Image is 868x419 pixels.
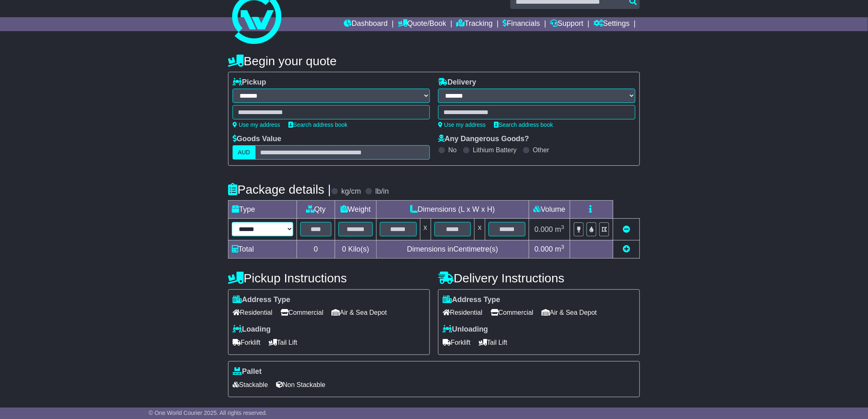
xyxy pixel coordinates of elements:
span: Tail Lift [479,336,507,349]
label: Other [533,146,549,154]
label: Pickup [233,78,266,87]
td: Dimensions (L x W x H) [376,201,529,219]
label: Unloading [443,325,488,334]
label: Goods Value [233,135,281,144]
td: Dimensions in Centimetre(s) [376,240,529,258]
h4: Begin your quote [228,54,640,68]
span: Air & Sea Depot [542,306,597,319]
label: AUD [233,145,256,160]
td: 0 [297,240,335,258]
sup: 3 [561,224,564,230]
a: Use my address [233,121,280,128]
span: 0.000 [535,245,553,253]
sup: 3 [561,244,564,250]
span: © One World Courier 2025. All rights reserved. [149,410,267,416]
label: Pallet [233,367,262,376]
span: 0.000 [535,225,553,234]
h4: Pickup Instructions [228,271,430,285]
td: Qty [297,201,335,219]
span: m [555,225,564,234]
span: Residential [443,306,482,319]
a: Support [550,17,584,31]
span: Residential [233,306,272,319]
a: Search address book [288,121,347,128]
span: m [555,245,564,253]
label: Loading [233,325,271,334]
label: kg/cm [341,187,361,196]
span: 0 [342,245,346,253]
label: No [448,146,457,154]
a: Tracking [457,17,493,31]
span: Forklift [443,336,471,349]
span: Non Stackable [276,378,325,391]
a: Add new item [623,245,630,253]
label: lb/in [375,187,389,196]
span: Stackable [233,378,268,391]
a: Remove this item [623,225,630,234]
td: Weight [335,201,377,219]
td: Volume [529,201,570,219]
td: Kilo(s) [335,240,377,258]
span: Commercial [491,306,533,319]
label: Address Type [233,295,290,305]
span: Forklift [233,336,260,349]
h4: Delivery Instructions [438,271,640,285]
label: Lithium Battery [473,146,517,154]
h4: Package details | [228,183,331,196]
td: Total [228,240,297,258]
span: Commercial [281,306,323,319]
a: Financials [503,17,540,31]
a: Quote/Book [398,17,446,31]
a: Search address book [494,121,553,128]
label: Any Dangerous Goods? [438,135,529,144]
a: Settings [594,17,630,31]
span: Tail Lift [269,336,297,349]
span: Air & Sea Depot [332,306,387,319]
label: Delivery [438,78,476,87]
td: Type [228,201,297,219]
label: Address Type [443,295,500,305]
a: Dashboard [344,17,388,31]
td: x [475,219,485,240]
td: x [420,219,431,240]
a: Use my address [438,121,486,128]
